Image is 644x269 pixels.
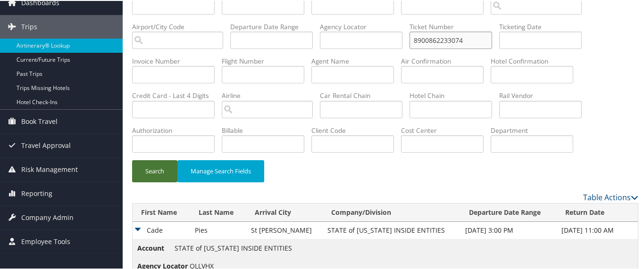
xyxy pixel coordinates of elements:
label: Credit Card - Last 4 Digits [132,90,222,99]
label: Airport/City Code [132,21,230,31]
td: [DATE] 11:00 AM [557,221,638,238]
span: Risk Management [21,157,78,180]
label: Departure Date Range [230,21,320,31]
th: Departure Date Range: activate to sort column descending [460,203,557,221]
label: Client Code [311,125,401,134]
label: Ticketing Date [499,21,589,31]
label: Rail Vendor [499,90,589,99]
label: Billable [222,125,311,134]
label: Cost Center [401,125,491,134]
label: Hotel Confirmation [491,56,580,65]
th: First Name: activate to sort column ascending [133,203,190,221]
th: Company/Division [323,203,460,221]
span: Book Travel [21,109,58,132]
label: Car Rental Chain [320,90,410,99]
span: Reporting [21,181,52,204]
td: St [PERSON_NAME] [246,221,323,238]
td: [DATE] 3:00 PM [460,221,557,238]
button: Search [132,159,177,181]
label: Department [491,125,580,134]
th: Last Name: activate to sort column ascending [190,203,246,221]
label: Flight Number [222,56,311,65]
label: Authorization [132,125,222,134]
td: Cade [133,221,190,238]
span: Employee Tools [21,229,70,253]
label: Agency Locator [320,21,410,31]
label: Air Confirmation [401,56,491,65]
td: STATE of [US_STATE] INSIDE ENTITIES [323,221,460,238]
a: Table Actions [583,191,638,202]
label: Agent Name [311,56,401,65]
span: STATE of [US_STATE] INSIDE ENTITIES [175,243,292,252]
span: Company Admin [21,205,74,228]
span: Trips [21,14,37,38]
span: Travel Approval [21,133,71,156]
th: Arrival City: activate to sort column ascending [246,203,323,221]
th: Return Date: activate to sort column ascending [557,203,638,221]
label: Invoice Number [132,56,222,65]
label: Hotel Chain [410,90,499,99]
span: Account [137,242,173,253]
label: Ticket Number [410,21,499,31]
td: Pies [190,221,246,238]
label: Airline [222,90,320,99]
button: Manage Search Fields [177,159,264,181]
